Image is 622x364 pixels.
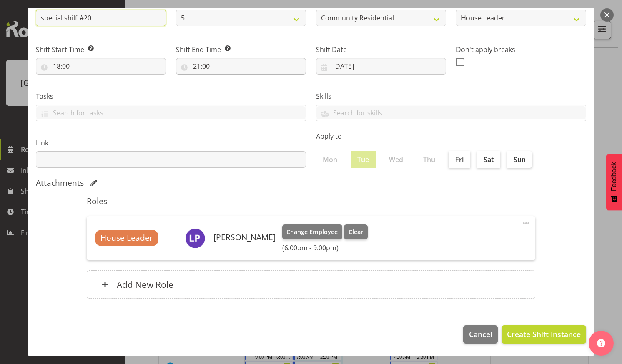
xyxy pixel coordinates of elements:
label: Skills [316,91,586,101]
label: Fri [449,151,470,168]
h6: (6:00pm - 9:00pm) [282,244,368,252]
img: lydia-peters9732.jpg [185,228,205,248]
button: Cancel [463,325,497,344]
h6: Add New Role [117,279,173,290]
label: Tasks [36,91,306,101]
span: House Leader [100,232,153,244]
label: Link [36,138,306,148]
button: Feedback - Show survey [606,154,622,210]
label: Shift End Time [176,45,306,55]
label: Tue [351,151,376,168]
img: help-xxl-2.png [597,339,605,347]
button: Create Shift Instance [502,325,586,344]
label: Shift Start Time [36,45,166,55]
label: Sun [507,151,532,168]
input: Search for skills [316,106,586,119]
span: Change Employee [286,227,338,237]
input: Click to select... [316,58,446,75]
h5: Roles [87,196,535,206]
input: Shift Instance Name [36,10,166,26]
label: Wed [382,151,410,168]
button: Clear [344,224,368,239]
label: Apply to [316,131,586,141]
label: Sat [477,151,500,168]
input: Click to select... [176,58,306,75]
span: Clear [349,227,363,237]
label: Shift Date [316,45,446,55]
h5: Attachments [36,178,84,188]
label: Don't apply breaks [456,45,586,55]
span: Feedback [610,162,618,191]
h6: [PERSON_NAME] [213,233,276,242]
span: Create Shift Instance [507,329,581,339]
input: Click to select... [36,58,166,75]
input: Search for tasks [36,106,306,119]
label: Mon [316,151,344,168]
button: Change Employee [282,224,343,239]
span: Cancel [469,329,492,339]
label: Thu [416,151,442,168]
